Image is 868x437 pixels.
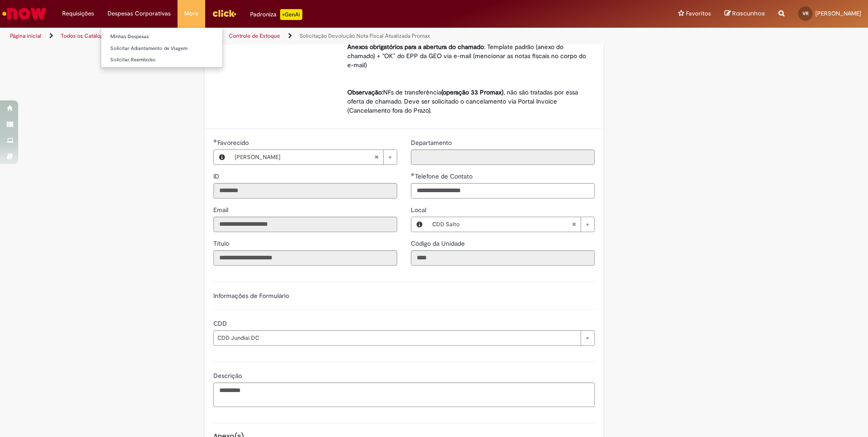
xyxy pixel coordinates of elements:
[108,9,171,18] span: Despesas Corporativas
[300,32,430,40] a: Solicitação Devolução Nota Fiscal Atualizada Promax
[61,32,109,40] a: Todos os Catálogos
[411,173,415,176] span: Obrigatório Preenchido
[101,55,222,65] a: Solicitar Reembolso
[229,32,280,40] a: Controle de Estoque
[213,172,221,180] span: Somente leitura - ID
[184,9,198,18] span: More
[213,139,217,143] span: Obrigatório Preenchido
[428,217,594,232] a: CDD SaltoLimpar campo Local
[803,10,809,16] span: VR
[347,88,588,115] p: NFs de transferência , não são tratadas por essa oferta de chamado. Deve ser solicitado o cancela...
[815,10,861,17] span: [PERSON_NAME]
[250,9,302,20] div: Padroniza
[411,206,428,214] span: Local
[213,205,230,214] label: Somente leitura - Email
[1,5,48,23] img: ServiceNow
[411,183,595,199] input: Telefone de Contato
[411,139,454,147] span: Somente leitura - Departamento
[7,28,572,45] ul: Trilhas de página
[213,239,231,248] span: Somente leitura - Título
[62,9,94,18] span: Requisições
[213,319,229,328] span: CDD
[280,9,302,20] p: +GenAi
[567,217,581,232] abbr: Limpar campo Local
[101,27,223,68] ul: Despesas Corporativas
[101,44,222,54] a: Solicitar Adiantamento de Viagem
[725,10,765,18] a: Rascunhos
[214,150,230,164] button: Favorecido, Visualizar este registro Vitor Gimenez Ribeiro
[213,206,230,214] span: Somente leitura - Email
[347,88,383,96] strong: Observação:
[411,149,595,165] input: Departamento
[213,183,397,199] input: ID
[10,32,41,40] a: Página inicial
[441,88,503,96] strong: (operação 33 Promax)
[347,42,588,70] p: : Template padrão (anexo do chamado) + “OK” do EPP da GEO via e-mail (mencionar as notas fiscais ...
[213,382,595,407] textarea: Descrição
[213,250,397,266] input: Título
[101,32,222,42] a: Minhas Despesas
[212,6,237,20] img: click_logo_yellow_360x200.png
[217,331,576,345] span: CDD Jundiai DC
[732,9,765,18] span: Rascunhos
[370,150,383,164] abbr: Limpar campo Favorecido
[213,372,244,380] span: Descrição
[411,138,454,147] label: Somente leitura - Departamento
[213,239,231,248] label: Somente leitura - Título
[411,239,467,248] label: Somente leitura - Código da Unidade
[235,150,374,164] span: [PERSON_NAME]
[213,292,289,300] label: Informações de Formulário
[411,250,595,266] input: Código da Unidade
[213,172,221,181] label: Somente leitura - ID
[347,43,484,51] strong: Anexos obrigatórios para a abertura do chamado
[432,217,572,232] span: CDD Salto
[686,9,711,18] span: Favoritos
[411,217,428,232] button: Local, Visualizar este registro CDD Salto
[213,217,397,232] input: Email
[411,239,467,248] span: Somente leitura - Código da Unidade
[415,172,474,180] span: Telefone de Contato
[217,139,251,147] span: Necessários - Favorecido
[230,150,397,164] a: [PERSON_NAME]Limpar campo Favorecido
